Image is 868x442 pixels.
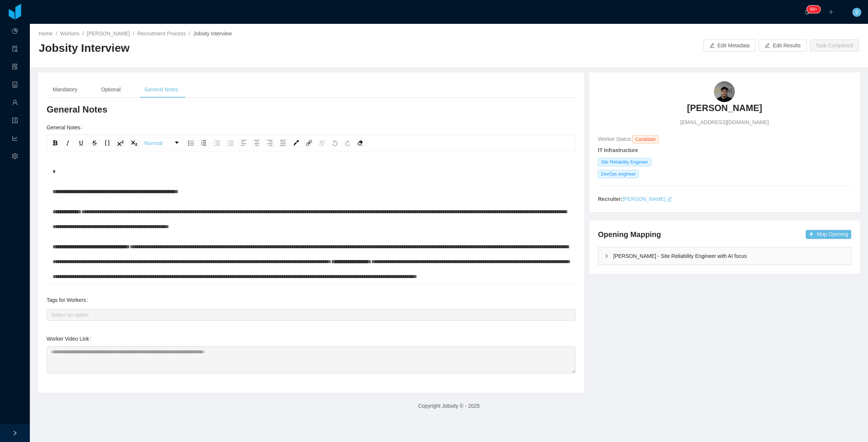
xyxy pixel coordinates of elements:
[82,31,84,37] span: /
[598,136,632,142] span: Worker Status:
[598,147,638,153] strong: IT Infrastructure
[141,138,184,149] div: rdw-block-control
[129,139,140,147] div: Subscript
[687,102,762,119] a: [PERSON_NAME]
[680,119,769,126] span: [EMAIL_ADDRESS][DOMAIN_NAME]
[12,60,18,75] i: icon: solution
[50,139,60,147] div: Bold
[49,138,141,149] div: rdw-inline-control
[807,6,820,13] sup: 1213
[63,139,73,147] div: Italic
[142,138,183,149] div: rdw-dropdown
[12,78,18,93] a: icon: robot
[144,136,162,151] span: Normal
[60,31,79,37] a: Workers
[189,31,190,37] span: /
[687,102,762,114] h3: [PERSON_NAME]
[39,41,449,56] h2: Jobsity Interview
[252,139,262,147] div: Center
[12,24,18,40] a: icon: pie-chart
[828,9,834,15] i: icon: plus
[138,81,184,98] div: General Notes
[47,124,85,130] label: General Notes
[598,196,623,202] strong: Recruiter:
[47,297,91,303] label: Tags for Workers
[211,139,222,147] div: Indent
[137,31,186,37] a: Recruitment Process
[199,139,209,147] div: Ordered
[704,40,756,51] button: icon: editEdit Metadata
[598,170,639,178] span: DevOps engineer
[623,196,665,202] a: [PERSON_NAME]
[289,138,303,149] div: rdw-color-picker
[317,139,327,147] div: Unlink
[759,40,807,51] button: icon: editEdit Results
[354,138,367,149] div: rdw-remove-control
[714,81,735,102] img: abe3077e-a52a-461b-a81a-56f2deb03d29_68e7bd7371ddc-90w.png
[12,95,18,111] a: icon: user
[12,132,18,147] i: icon: line-chart
[76,139,87,147] div: Underline
[810,40,859,51] button: Task Completed
[343,139,352,147] div: Redo
[598,158,651,166] span: Site Reliability Engineer
[303,138,329,149] div: rdw-link-control
[49,310,53,319] input: Tags for Workers
[265,139,275,147] div: Right
[95,81,126,98] div: Optional
[598,247,851,265] div: icon: right[PERSON_NAME] - Site Reliability Engineer with AI focus
[186,139,196,147] div: Unordered
[304,139,314,147] div: Link
[47,135,576,151] div: rdw-toolbar
[47,81,83,98] div: Mandatory
[598,229,661,240] h4: Opening Mapping
[133,31,134,37] span: /
[239,139,249,147] div: Left
[47,346,576,373] textarea: Worker Video Link
[329,138,354,149] div: rdw-history-control
[142,138,183,148] a: Block Type
[47,104,576,116] h3: General Notes
[806,230,851,239] button: icon: plusMap Opening
[39,31,53,37] a: Home
[47,336,94,342] label: Worker Video Link
[47,135,576,284] div: rdw-wrapper
[103,139,112,147] div: Monospace
[87,31,130,37] a: [PERSON_NAME]
[193,31,232,37] span: Jobsity Interview
[225,139,236,147] div: Outdent
[56,31,57,37] span: /
[184,138,237,149] div: rdw-list-control
[90,139,100,147] div: Strikethrough
[237,138,289,149] div: rdw-textalign-control
[632,135,659,143] span: Candidate
[355,139,365,147] div: Remove
[604,254,609,258] i: icon: right
[12,113,18,129] a: icon: profile
[115,139,126,147] div: Superscript
[330,139,340,147] div: Undo
[30,393,868,419] footer: Copyright Jobsity © - 2025
[12,42,18,57] a: icon: audit
[805,9,810,15] i: icon: bell
[51,311,568,319] div: Select an option
[12,150,18,165] i: icon: setting
[855,8,858,17] span: S
[53,164,570,294] div: rdw-editor
[667,196,672,202] i: icon: edit
[278,139,288,147] div: Justify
